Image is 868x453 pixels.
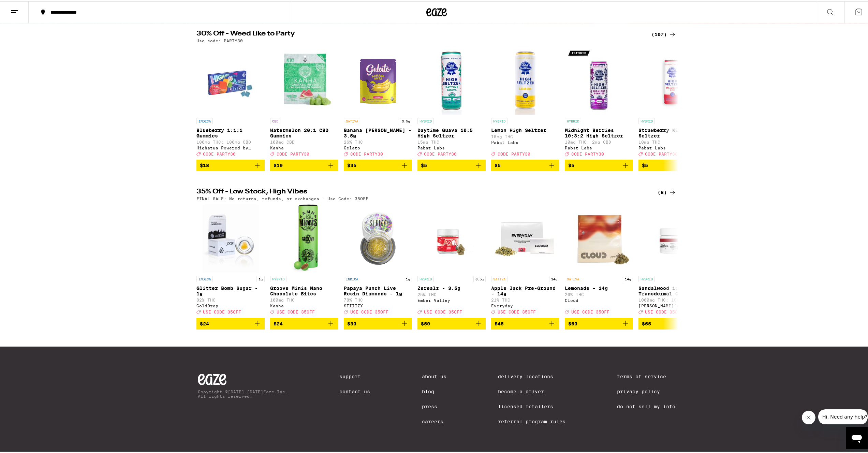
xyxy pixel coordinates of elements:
p: HYBRID [491,117,507,123]
p: HYBRID [417,117,434,123]
span: CODE PARTY30 [645,150,678,155]
p: INDICA [196,275,213,281]
img: Ember Valley - Zerealz - 3.5g [417,203,486,271]
a: Open page for Daytime Guava 10:5 High Seltzer from Pabst Labs [417,45,486,158]
p: CBD [270,117,280,123]
p: Strawberry Kiwi High Seltzer [638,126,707,137]
p: 1000mg THC: 1000mg CBD [638,296,707,301]
span: $18 [200,161,209,167]
img: Pabst Labs - Daytime Guava 10:5 High Seltzer [417,45,486,113]
p: 10mg THC [638,138,707,143]
a: Open page for Glitter Bomb Sugar - 1g from GoldDrop [196,203,265,316]
img: Gelato - Banana Runtz - 3.5g [344,45,412,113]
span: $35 [347,161,356,167]
div: Pabst Labs [491,139,559,143]
h2: 35% Off - Low Stock, High Vibes [196,187,643,195]
button: Add to bag [491,158,559,170]
p: 25% THC [417,291,486,295]
button: Add to bag [270,317,338,328]
p: 21% THC [491,296,559,301]
img: Mary's Medicinals - Sandalwood 1:1 CBD:THC Transdermal Cream - 1000mg [638,203,707,271]
span: $45 [495,320,504,325]
div: Pabst Labs [417,144,486,149]
button: Add to bag [196,158,265,170]
button: Add to bag [565,158,633,170]
img: Everyday - Apple Jack Pre-Ground - 14g [491,203,559,271]
img: STIIIZY - Papaya Punch Live Resin Diamonds - 1g [344,203,412,271]
a: Open page for Lemonade - 14g from Cloud [565,203,633,316]
iframe: Button to launch messaging window [846,426,868,448]
p: HYBRID [417,275,434,281]
span: CODE PARTY30 [424,150,457,155]
span: USE CODE 35OFF [571,309,609,313]
p: HYBRID [638,275,655,281]
a: Delivery Locations [498,372,565,378]
a: (107) [651,29,677,37]
iframe: Message from company [818,408,868,423]
p: SATIVA [491,275,507,281]
iframe: Close message [802,409,815,423]
img: Pabst Labs - Lemon High Seltzer [491,45,559,113]
h2: 30% Off - Weed Like to Party [196,29,643,37]
div: Kanha [270,144,338,149]
p: SATIVA [344,117,360,123]
span: USE CODE 35OFF [645,309,683,313]
a: Open page for Lemon High Seltzer from Pabst Labs [491,45,559,158]
button: Add to bag [196,317,265,328]
img: Highatus Powered by Cannabiotix - Blueberry 1:1:1 Gummies [196,45,265,113]
span: $24 [274,320,283,325]
span: $19 [274,161,283,167]
p: HYBRID [638,117,655,123]
a: Blog [422,388,446,393]
a: About Us [422,372,446,378]
p: 100mg THC: 100mg CBD [196,138,265,143]
p: Use code: PARTY30 [196,37,243,42]
a: Open page for Midnight Berries 10:3:2 High Seltzer from Pabst Labs [565,45,633,158]
span: $30 [347,320,356,325]
span: $60 [568,320,577,325]
a: Support [339,372,370,378]
p: INDICA [196,117,213,123]
p: 15mg THC [417,138,486,143]
p: Midnight Berries 10:3:2 High Seltzer [565,126,633,137]
span: CODE PARTY30 [350,150,383,155]
a: Become a Driver [498,388,565,393]
p: 100mg CBD [270,138,338,143]
a: Licensed Retailers [498,403,565,408]
p: 1g [256,275,265,281]
button: Add to bag [344,317,412,328]
button: Add to bag [417,158,486,170]
a: Open page for Blueberry 1:1:1 Gummies from Highatus Powered by Cannabiotix [196,45,265,158]
span: $50 [421,320,430,325]
p: INDICA [344,275,360,281]
p: 10mg THC: 2mg CBD [565,138,633,143]
div: Ember Valley [417,297,486,301]
span: $5 [568,161,574,167]
p: Daytime Guava 10:5 High Seltzer [417,126,486,137]
a: Open page for Watermelon 20:1 CBD Gummies from Kanha [270,45,338,158]
button: Add to bag [638,317,707,328]
p: Sandalwood 1:1 CBD:THC Transdermal Cream - 1000mg [638,284,707,295]
a: Open page for Papaya Punch Live Resin Diamonds - 1g from STIIIZY [344,203,412,316]
a: (8) [658,187,677,195]
p: Watermelon 20:1 CBD Gummies [270,126,338,137]
img: Kanha - Watermelon 20:1 CBD Gummies [270,45,338,113]
div: Highatus Powered by Cannabiotix [196,144,265,149]
a: Terms of Service [617,372,675,378]
p: 1g [404,275,412,281]
p: Papaya Punch Live Resin Diamonds - 1g [344,284,412,295]
p: 100mg THC [270,296,338,301]
span: USE CODE 35OFF [424,309,462,313]
img: Pabst Labs - Midnight Berries 10:3:2 High Seltzer [565,45,633,113]
div: Cloud [565,297,633,301]
p: Zerealz - 3.5g [417,284,486,290]
img: GoldDrop - Glitter Bomb Sugar - 1g [202,203,259,271]
span: $24 [200,320,209,325]
a: Open page for Apple Jack Pre-Ground - 14g from Everyday [491,203,559,316]
a: Open page for Strawberry Kiwi High Seltzer from Pabst Labs [638,45,707,158]
p: 14g [623,275,633,281]
a: Open page for Sandalwood 1:1 CBD:THC Transdermal Cream - 1000mg from Mary's Medicinals [638,203,707,316]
